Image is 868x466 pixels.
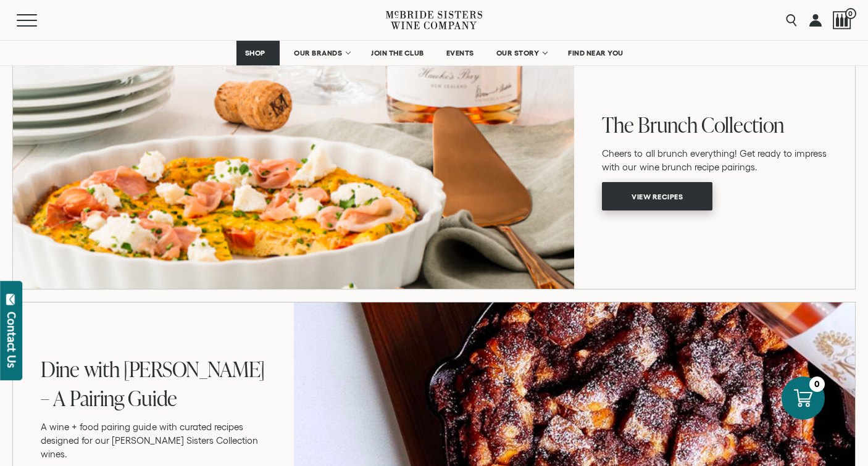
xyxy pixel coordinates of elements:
a: JOIN THE CLUB [363,41,432,65]
span: SHOP [244,49,265,57]
span: OUR BRANDS [294,49,342,57]
span: Collection [701,110,784,139]
p: Cheers to all brunch everything! Get ready to impress with our wine brunch recipe pairings. [602,147,827,174]
p: A wine + food pairing guide with curated recipes designed for our [PERSON_NAME] Sisters Collectio... [41,420,266,460]
a: OUR BRANDS [286,41,357,65]
span: Pairing [70,383,124,412]
div: Contact Us [6,312,18,368]
span: – [41,383,49,412]
span: FIND NEAR YOU [568,49,624,57]
span: [PERSON_NAME] [123,354,265,383]
a: OUR STORY [488,41,554,65]
span: OUR STORY [496,49,540,57]
div: 0 [809,377,825,392]
button: View recipes [602,182,712,210]
span: View recipes [610,184,704,208]
a: The Brunch Collection Cheers to all brunch everything! Get ready to impress with our wine brunch ... [12,36,856,289]
span: with [84,354,120,383]
a: SHOP [236,41,280,65]
span: JOIN THE CLUB [371,49,424,57]
span: EVENTS [446,49,474,57]
a: EVENTS [438,41,482,65]
span: A [53,383,65,412]
span: 0 [845,8,856,19]
span: Dine [41,354,80,383]
span: Guide [128,383,177,412]
button: Mobile Menu Trigger [17,14,61,27]
a: FIND NEAR YOU [560,41,632,65]
span: Brunch [638,110,697,139]
span: The [602,110,633,139]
